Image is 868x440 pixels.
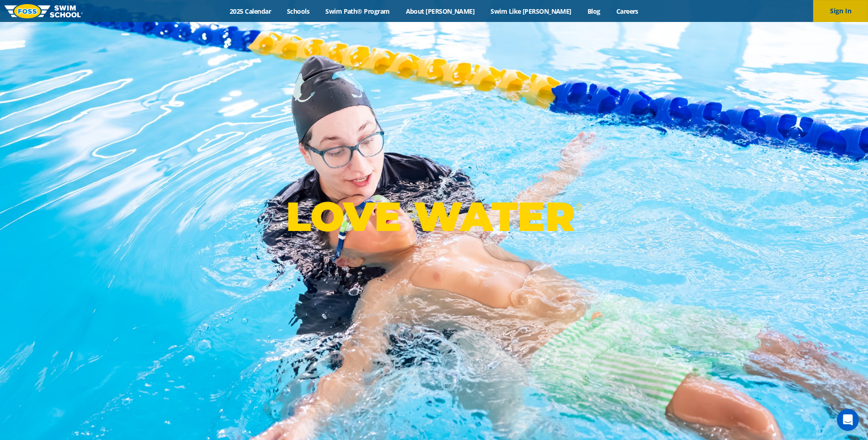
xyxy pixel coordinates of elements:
[608,7,646,16] a: Careers
[579,7,608,16] a: Blog
[483,7,580,16] a: Swim Like [PERSON_NAME]
[318,7,398,16] a: Swim Path® Program
[398,7,483,16] a: About [PERSON_NAME]
[279,7,318,16] a: Schools
[286,192,582,241] p: LOVE WATER
[837,409,859,431] div: Open Intercom Messenger
[5,4,83,18] img: FOSS Swim School Logo
[575,201,582,213] sup: ®
[222,7,279,16] a: 2025 Calendar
